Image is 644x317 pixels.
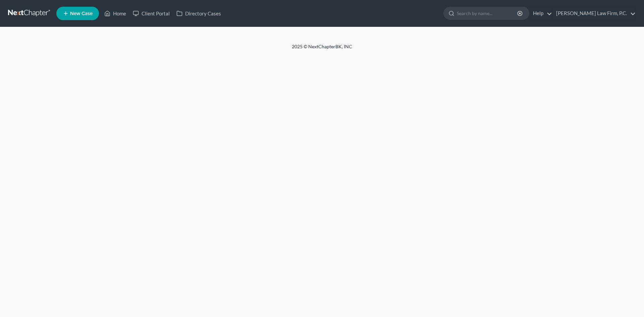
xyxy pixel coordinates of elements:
a: Directory Cases [173,7,224,19]
a: Home [101,7,129,19]
a: Help [530,7,552,19]
input: Search by name... [457,7,518,19]
a: [PERSON_NAME] Law Firm, P.C. [553,7,636,19]
a: Client Portal [129,7,173,19]
div: 2025 © NextChapterBK, INC [131,43,513,55]
span: New Case [70,11,93,16]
